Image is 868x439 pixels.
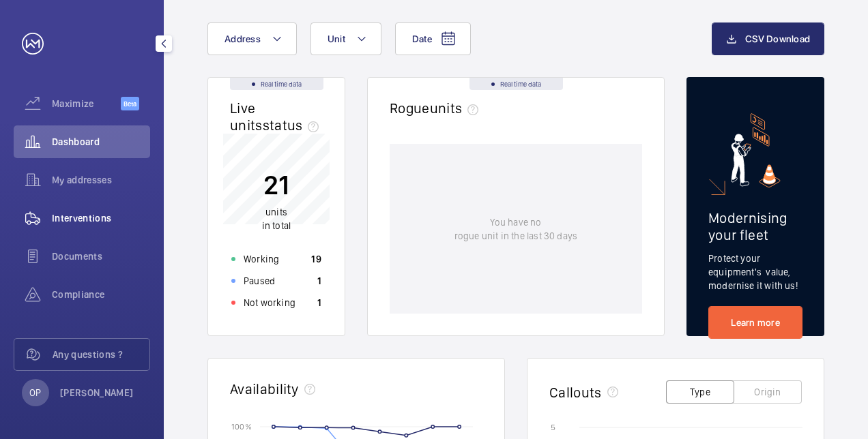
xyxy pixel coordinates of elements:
[52,173,150,187] span: My addresses
[708,209,802,243] h2: Modernising your fleet
[430,100,484,117] span: units
[52,97,121,110] span: Maximize
[52,135,150,149] span: Dashboard
[262,168,291,202] p: 21
[317,296,321,309] p: 1
[549,384,602,401] h2: Callouts
[731,113,781,187] img: marketing-card.svg
[311,252,321,266] p: 19
[207,22,297,55] button: Address
[244,274,275,288] p: Paused
[412,33,432,44] span: Date
[262,205,291,232] p: in total
[317,274,321,288] p: 1
[244,296,295,309] p: Not working
[244,252,279,266] p: Working
[230,78,323,90] div: Real time data
[328,33,345,44] span: Unit
[666,380,734,404] button: Type
[265,207,287,217] span: units
[551,423,555,432] text: 5
[395,22,471,55] button: Date
[52,288,150,301] span: Compliance
[745,33,810,44] span: CSV Download
[230,380,299,397] h2: Availability
[231,421,252,431] text: 100 %
[708,252,802,292] p: Protect your equipment's value, modernise it with us!
[121,97,139,110] span: Beta
[310,22,381,55] button: Unit
[263,117,325,134] span: status
[469,78,563,90] div: Real time data
[712,22,824,55] button: CSV Download
[454,215,577,243] p: You have no rogue unit in the last 30 days
[708,306,802,339] a: Learn more
[390,100,484,117] h2: Rogue
[53,348,149,361] span: Any questions ?
[52,249,150,263] span: Documents
[60,386,134,399] p: [PERSON_NAME]
[734,380,802,404] button: Origin
[230,100,324,134] h2: Live units
[52,211,150,225] span: Interventions
[225,33,261,44] span: Address
[29,386,41,399] p: OP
